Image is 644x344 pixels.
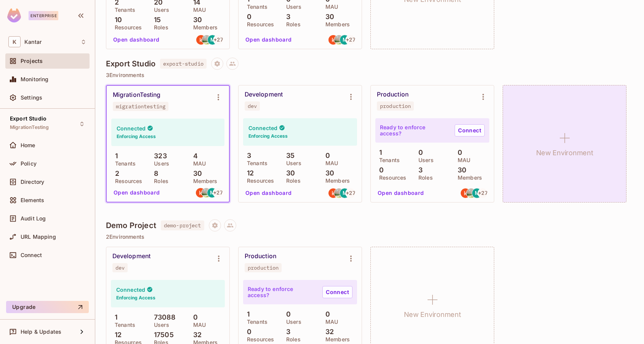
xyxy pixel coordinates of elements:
[160,59,207,69] span: export-studio
[21,197,44,203] span: Elements
[8,36,21,47] span: K
[111,24,142,31] p: Resources
[189,331,202,339] p: 32
[375,187,427,199] button: Open dashboard
[404,309,461,320] h1: New Environment
[375,166,384,174] p: 0
[375,149,382,156] p: 1
[213,190,223,195] span: + 27
[21,252,42,258] span: Connect
[454,175,482,181] p: Members
[322,286,352,298] a: Connect
[475,190,479,196] span: M
[189,170,202,177] p: 30
[111,16,122,24] p: 10
[189,161,206,167] p: MAU
[322,21,350,27] p: Members
[111,152,118,160] p: 1
[243,13,252,21] p: 0
[6,301,89,313] button: Upgrade
[282,4,301,10] p: Users
[21,76,49,82] span: Monitoring
[375,157,400,163] p: Tenants
[202,35,211,45] img: mk4mbgp@gmail.com
[243,328,252,336] p: 0
[415,149,423,156] p: 0
[282,13,290,21] p: 3
[10,124,49,130] span: MigrationTesting
[211,61,223,69] span: Project settings
[243,169,254,177] p: 12
[189,152,198,160] p: 4
[150,24,168,31] p: Roles
[150,313,175,321] p: 73088
[116,103,165,109] div: migrationtesting
[21,179,44,185] span: Directory
[189,313,198,321] p: 0
[189,16,202,24] p: 30
[328,188,338,198] img: getkumareshan@gmail.com
[322,328,334,336] p: 32
[243,336,274,342] p: Resources
[150,331,174,339] p: 17505
[282,310,291,318] p: 0
[380,103,411,109] div: production
[377,91,409,98] div: Production
[112,252,151,260] div: Development
[415,175,433,181] p: Roles
[242,34,295,46] button: Open dashboard
[189,7,206,13] p: MAU
[455,124,485,137] a: Connect
[322,13,334,21] p: 30
[454,166,466,174] p: 30
[21,161,37,167] span: Policy
[161,220,204,230] span: demo-project
[202,188,211,198] img: mk4mbgp@gmail.com
[322,336,350,342] p: Members
[10,116,46,122] span: Export Studio
[328,35,338,45] img: getkumareshan@gmail.com
[375,175,406,181] p: Resources
[415,166,423,174] p: 3
[29,11,58,20] div: Enterprise
[334,35,344,45] img: mk4mbgp@gmail.com
[343,190,347,196] span: M
[282,336,301,342] p: Roles
[7,8,21,23] img: SReyMgAAAABJRU5ErkJggg==
[117,125,146,132] h4: Connected
[210,190,215,195] span: M
[248,133,288,140] h6: Enforcing Access
[282,21,301,27] p: Roles
[243,21,274,27] p: Resources
[111,7,135,13] p: Tenants
[21,58,43,64] span: Projects
[211,251,226,266] button: Environment settings
[343,89,359,104] button: Environment settings
[322,169,334,177] p: 30
[150,152,167,160] p: 323
[282,152,295,159] p: 35
[243,160,268,166] p: Tenants
[380,124,449,137] p: Ready to enforce access?
[461,188,470,198] img: getkumareshan@gmail.com
[150,7,169,13] p: Users
[210,37,215,42] span: M
[211,90,226,105] button: Environment settings
[111,178,142,184] p: Resources
[282,160,301,166] p: Users
[454,157,470,163] p: MAU
[248,265,279,271] div: production
[196,35,206,45] img: getkumareshan@gmail.com
[106,59,155,68] h4: Export Studio
[476,89,491,104] button: Environment settings
[466,188,476,198] img: mk4mbgp@gmail.com
[189,24,218,31] p: Members
[113,91,160,99] div: MigrationTesting
[245,91,283,98] div: Development
[454,149,462,156] p: 0
[243,310,250,318] p: 1
[243,178,274,184] p: Resources
[243,4,268,10] p: Tenants
[322,319,338,325] p: MAU
[189,322,206,328] p: MAU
